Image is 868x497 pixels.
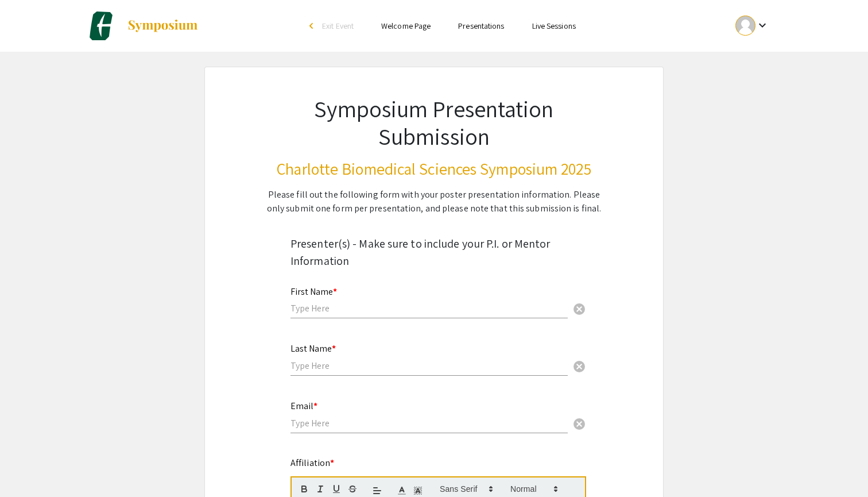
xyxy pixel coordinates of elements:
[87,11,115,40] img: Charlotte Biomedical Sciences Symposium 2025
[261,188,607,215] div: Please fill out the following form with your poster presentation information. Please only submit ...
[723,13,781,38] button: Expand account dropdown
[127,19,199,33] img: Symposium by ForagerOne
[290,400,317,412] mat-label: Email
[290,417,568,429] input: Type Here
[322,21,354,31] span: Exit Event
[572,302,586,316] span: cancel
[9,445,49,488] iframe: Chat
[290,302,568,314] input: Type Here
[261,159,607,179] h3: Charlotte Biomedical Sciences Symposium 2025
[532,21,576,31] a: Live Sessions
[568,297,591,320] button: Clear
[755,18,769,32] mat-icon: Expand account dropdown
[381,21,431,31] a: Welcome Page
[572,360,586,373] span: cancel
[87,11,199,40] a: Charlotte Biomedical Sciences Symposium 2025
[290,457,334,469] mat-label: Affiliation
[261,95,607,150] h1: Symposium Presentation Submission
[290,235,578,269] div: Presenter(s) - Make sure to include your P.I. or Mentor Information
[290,342,336,355] mat-label: Last Name
[309,22,316,29] div: arrow_back_ios
[290,360,568,372] input: Type Here
[568,355,591,377] button: Clear
[458,21,504,31] a: Presentations
[572,417,586,431] span: cancel
[568,411,591,434] button: Clear
[290,286,337,298] mat-label: First Name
